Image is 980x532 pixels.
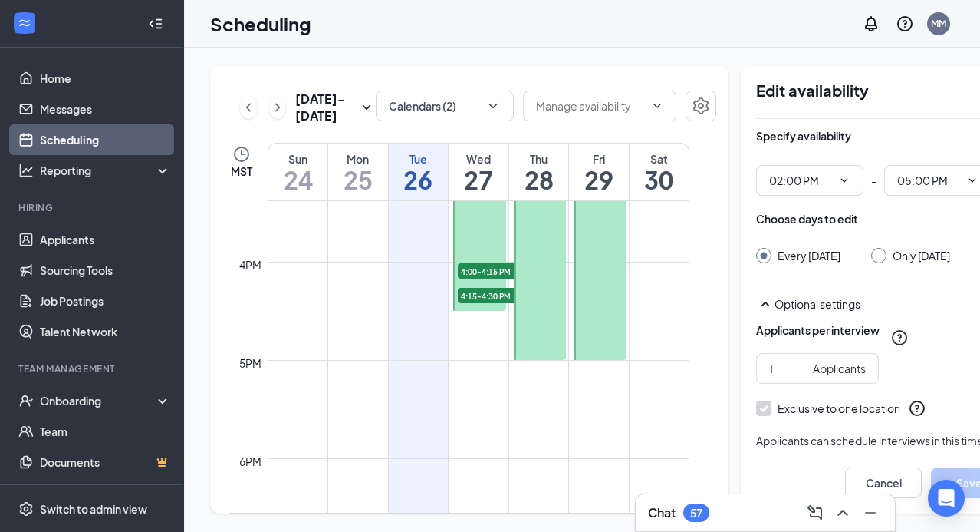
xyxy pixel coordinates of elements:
[268,151,327,167] div: Sun
[449,151,508,167] div: Wed
[18,201,168,214] div: Hiring
[536,97,645,114] input: Manage availability
[908,399,926,418] svg: QuestionInfo
[778,248,840,263] div: Every [DATE]
[210,11,311,37] h1: Scheduling
[862,15,880,33] svg: Notifications
[838,174,850,187] svg: ChevronDown
[509,144,569,200] a: August 28, 2025
[40,124,171,155] a: Scheduling
[648,504,676,521] h3: Chat
[236,256,265,273] div: 4pm
[40,224,171,255] a: Applicants
[896,15,914,33] svg: QuestionInfo
[40,63,171,94] a: Home
[692,97,710,115] svg: Settings
[295,91,357,124] h3: [DATE] - [DATE]
[830,501,855,525] button: ChevronUp
[803,501,827,525] button: ComposeMessage
[756,295,774,313] svg: SmallChevronUp
[756,128,851,144] div: Specify availability
[630,151,689,167] div: Sat
[813,360,866,377] div: Applicants
[686,91,716,124] a: Settings
[18,501,34,517] svg: Settings
[40,501,147,517] div: Switch to admin view
[834,504,852,522] svg: ChevronUp
[449,167,508,193] h1: 27
[630,167,689,193] h1: 30
[485,98,501,114] svg: ChevronDown
[236,355,265,372] div: 5pm
[569,144,629,200] a: August 29, 2025
[890,329,909,347] svg: QuestionInfo
[328,167,388,193] h1: 25
[756,81,980,100] h2: Edit availability
[268,167,327,193] h1: 24
[241,98,256,117] svg: ChevronLeft
[389,151,449,167] div: Tue
[18,393,34,408] svg: UserCheck
[389,144,449,200] a: August 26, 2025
[893,248,950,263] div: Only [DATE]
[389,167,449,193] h1: 26
[966,174,978,187] svg: ChevronDown
[569,151,629,167] div: Fri
[268,144,327,200] a: August 24, 2025
[40,286,171,316] a: Job Postings
[509,167,569,193] h1: 28
[458,263,534,279] span: 4:00-4:15 PM
[148,16,163,31] svg: Collapse
[376,91,514,121] button: Calendars (2)ChevronDown
[328,144,388,200] a: August 25, 2025
[630,144,689,200] a: August 30, 2025
[806,504,824,522] svg: ComposeMessage
[18,163,34,178] svg: Analysis
[236,453,265,470] div: 6pm
[756,211,858,226] div: Choose days to edit
[40,393,158,408] div: Onboarding
[40,255,171,286] a: Sourcing Tools
[269,96,286,119] button: ChevronRight
[240,96,257,119] button: ChevronLeft
[231,164,252,179] span: MST
[509,151,569,167] div: Thu
[778,401,900,416] div: Exclusive to one location
[270,98,285,117] svg: ChevronRight
[18,362,168,375] div: Team Management
[690,507,702,520] div: 57
[449,144,508,200] a: August 27, 2025
[40,447,171,477] a: DocumentsCrown
[756,322,880,338] div: Applicants per interview
[40,477,171,508] a: SurveysCrown
[232,145,251,164] svg: Clock
[651,100,663,112] svg: ChevronDown
[357,98,376,117] svg: SmallChevronDown
[40,316,171,347] a: Talent Network
[928,480,965,517] div: Open Intercom Messenger
[40,94,171,124] a: Messages
[328,151,388,167] div: Mon
[861,504,880,522] svg: Minimize
[931,17,946,30] div: MM
[569,167,629,193] h1: 29
[845,468,922,498] button: Cancel
[40,416,171,447] a: Team
[686,91,716,121] button: Settings
[17,15,32,31] svg: WorkstreamLogo
[40,163,172,178] div: Reporting
[858,501,883,525] button: Minimize
[458,288,534,303] span: 4:15-4:30 PM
